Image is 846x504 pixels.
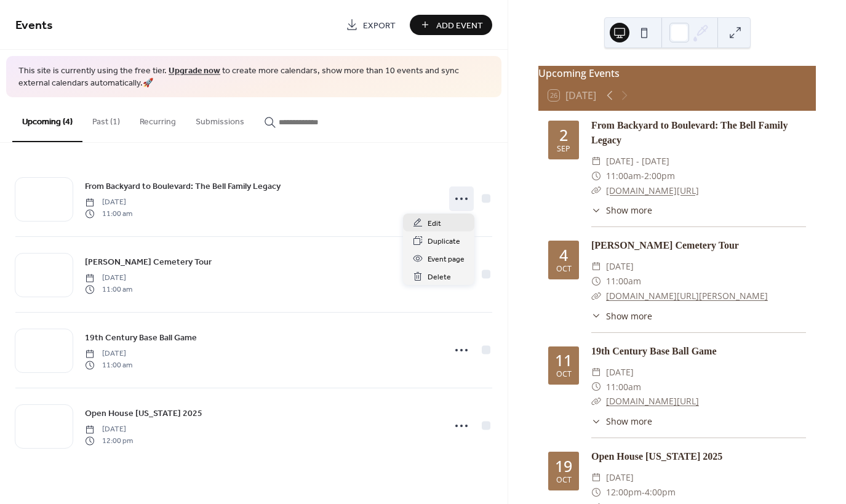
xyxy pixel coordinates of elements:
span: Event page [428,253,465,266]
span: - [641,169,644,183]
div: 2 [559,127,568,143]
div: ​ [591,204,601,217]
div: ​ [591,394,601,409]
div: ​ [591,274,601,289]
a: [DOMAIN_NAME][URL][PERSON_NAME] [606,290,768,302]
div: ​ [591,380,601,394]
span: 19th Century Base Ball Game [85,332,197,345]
span: [PERSON_NAME] Cemetery Tour [85,256,212,269]
span: - [642,485,645,500]
a: From Backyard to Boulevard: The Bell Family Legacy [591,120,788,145]
div: ​ [591,310,601,322]
span: 11:00am [606,274,641,289]
div: ​ [591,470,601,485]
div: ​ [591,183,601,198]
span: 11:00am [606,380,641,394]
a: Upgrade now [169,63,220,79]
span: Export [363,19,396,32]
a: Open House [US_STATE] 2025 [591,451,722,462]
div: Oct [556,370,572,378]
div: ​ [591,154,601,169]
span: [DATE] - [DATE] [606,154,669,169]
a: Export [337,15,405,35]
span: Show more [606,415,652,428]
span: 12:00 pm [85,435,133,446]
span: This site is currently using the free tier. to create more calendars, show more than 10 events an... [18,65,489,89]
a: 19th Century Base Ball Game [85,330,197,345]
span: [DATE] [606,365,634,380]
span: Edit [428,217,441,230]
a: Open House [US_STATE] 2025 [85,406,202,420]
div: ​ [591,289,601,303]
span: Open House [US_STATE] 2025 [85,407,202,420]
div: ​ [591,169,601,183]
div: Oct [556,265,572,273]
span: 11:00am [606,169,641,183]
a: From Backyard to Boulevard: The Bell Family Legacy [85,179,281,193]
a: [PERSON_NAME] Cemetery Tour [591,240,739,250]
span: [DATE] [606,259,634,274]
span: Add Event [436,19,483,32]
div: 11 [555,353,572,368]
span: 11:00 am [85,359,132,370]
button: Add Event [410,15,492,35]
span: [DATE] [85,197,132,208]
div: 4 [559,247,568,263]
div: ​ [591,415,601,428]
div: ​ [591,365,601,380]
div: 19 [555,458,572,474]
span: 11:00 am [85,284,132,295]
div: ​ [591,259,601,274]
span: Show more [606,310,652,322]
button: ​Show more [591,310,652,322]
span: [DATE] [85,348,132,359]
a: 19th Century Base Ball Game [591,346,717,356]
span: 2:00pm [644,169,675,183]
button: Upcoming (4) [12,97,82,142]
span: [DATE] [606,470,634,485]
div: Upcoming Events [538,66,816,81]
a: [DOMAIN_NAME][URL] [606,395,699,407]
div: ​ [591,485,601,500]
span: [DATE] [85,424,133,435]
span: 11:00 am [85,208,132,219]
span: Delete [428,271,451,284]
span: From Backyard to Boulevard: The Bell Family Legacy [85,180,281,193]
span: 12:00pm [606,485,642,500]
div: Sep [557,145,570,153]
span: Show more [606,204,652,217]
span: Events [15,14,53,38]
button: Submissions [186,97,254,141]
button: Past (1) [82,97,130,141]
button: Recurring [130,97,186,141]
a: [DOMAIN_NAME][URL] [606,185,699,196]
button: ​Show more [591,415,652,428]
span: Duplicate [428,235,460,248]
span: 4:00pm [645,485,676,500]
button: ​Show more [591,204,652,217]
span: [DATE] [85,273,132,284]
a: [PERSON_NAME] Cemetery Tour [85,255,212,269]
div: Oct [556,476,572,484]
